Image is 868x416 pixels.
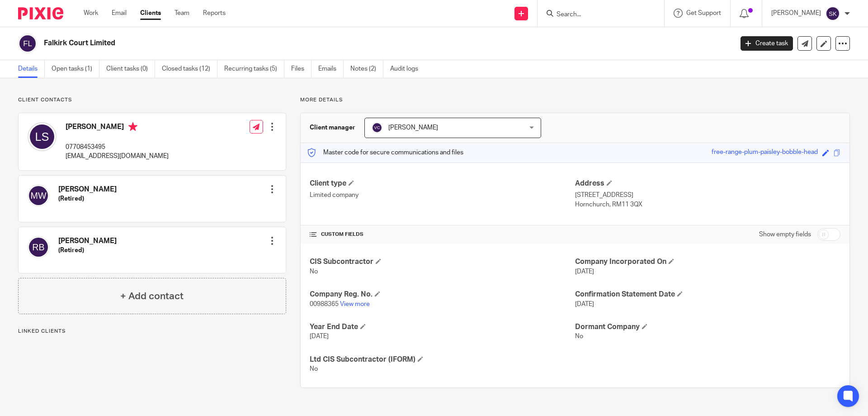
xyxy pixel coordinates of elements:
[310,268,318,275] span: No
[826,6,840,21] img: svg%3E
[575,268,594,275] span: [DATE]
[291,60,311,78] a: Files
[58,236,117,246] h4: [PERSON_NAME]
[140,9,161,18] a: Clients
[388,124,438,131] span: [PERSON_NAME]
[310,290,575,299] h4: Company Reg. No.
[310,191,575,200] p: Limited company
[84,9,98,18] a: Work
[28,236,49,258] img: svg%3E
[741,36,793,51] a: Create task
[162,60,217,78] a: Closed tasks (12)
[44,38,590,48] h2: Falkirk Court Limited
[28,185,49,206] img: svg%3E
[310,322,575,332] h4: Year End Date
[712,148,818,158] div: free-range-plum-paisley-bobble-head
[58,185,117,194] h4: [PERSON_NAME]
[28,122,57,151] img: svg%3E
[18,96,286,104] p: Client contacts
[106,60,155,78] a: Client tasks (0)
[686,10,721,16] span: Get Support
[128,122,137,131] i: Primary
[300,96,850,104] p: More details
[310,366,318,372] span: No
[203,9,226,18] a: Reports
[340,301,370,307] a: View more
[575,257,840,267] h4: Company Incorporated On
[18,34,37,53] img: svg%3E
[372,122,382,133] img: svg%3E
[575,200,840,209] p: Hornchurch, RM11 3QX
[310,257,575,267] h4: CIS Subcontractor
[307,148,463,157] p: Master code for secure communications and files
[310,231,575,238] h4: CUSTOM FIELDS
[120,289,184,303] h4: + Add contact
[224,60,284,78] a: Recurring tasks (5)
[52,60,99,78] a: Open tasks (1)
[310,179,575,188] h4: Client type
[759,230,811,239] label: Show empty fields
[771,9,821,18] p: [PERSON_NAME]
[175,9,189,18] a: Team
[66,122,169,134] h4: [PERSON_NAME]
[575,179,840,188] h4: Address
[112,9,127,18] a: Email
[58,246,117,255] h5: (Retired)
[18,328,286,335] p: Linked clients
[66,143,169,152] p: 07708453495
[18,7,63,19] img: Pixie
[310,355,575,364] h4: Ltd CIS Subcontractor (IFORM)
[310,301,339,307] span: 00988365
[575,191,840,200] p: [STREET_ADDRESS]
[575,301,594,307] span: [DATE]
[390,60,425,78] a: Audit logs
[66,152,169,161] p: [EMAIL_ADDRESS][DOMAIN_NAME]
[575,333,583,339] span: No
[58,194,117,203] h5: (Retired)
[575,322,840,332] h4: Dormant Company
[575,290,840,299] h4: Confirmation Statement Date
[318,60,344,78] a: Emails
[310,333,329,339] span: [DATE]
[310,123,355,132] h3: Client manager
[18,60,45,78] a: Details
[556,11,637,19] input: Search
[350,60,383,78] a: Notes (2)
